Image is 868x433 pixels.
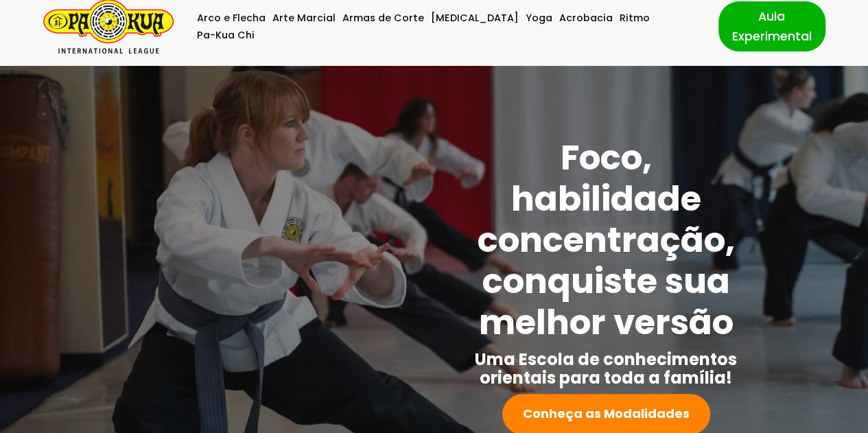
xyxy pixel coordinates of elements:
[475,348,737,389] strong: Uma Escola de conhecimentos orientais para toda a família!
[272,10,336,27] a: Arte Marcial
[523,405,690,422] strong: Conheça as Modalidades
[478,133,735,347] strong: Foco, habilidade concentração, conquiste sua melhor versão
[342,10,424,27] a: Armas de Corte
[197,10,266,27] a: Arco e Flecha
[559,10,613,27] a: Acrobacia
[431,10,519,27] a: [MEDICAL_DATA]
[526,10,552,27] a: Yoga
[197,27,255,44] a: Pa-Kua Chi
[620,10,650,27] a: Ritmo
[718,1,825,51] a: Aula Experimental
[194,10,698,44] div: Menu primário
